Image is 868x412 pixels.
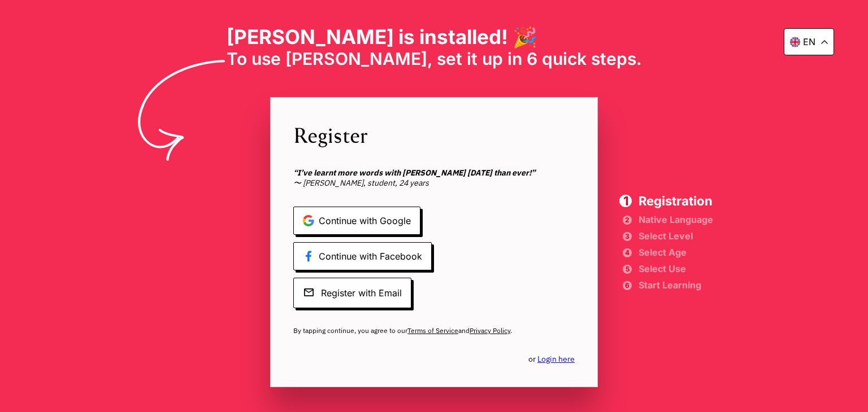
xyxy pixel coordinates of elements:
span: 〜 [PERSON_NAME], student, 24 years [293,168,575,188]
span: Select Use [639,265,713,273]
p: en [803,36,815,47]
a: Terms of Service [407,326,458,335]
span: Registration [639,195,713,207]
span: Register with Email [293,278,411,308]
span: Continue with Facebook [293,242,432,270]
span: Native Language [639,216,713,223]
span: Continue with Google [293,207,420,235]
span: Start Learning [639,281,713,289]
span: Register [293,120,575,149]
span: To use [PERSON_NAME], set it up in 6 quick steps. [227,49,642,69]
h1: [PERSON_NAME] is installed! 🎉 [227,25,642,49]
span: Select Age [639,248,713,256]
span: or [528,354,575,364]
a: Privacy Policy [470,326,510,335]
a: Login here [537,354,575,364]
span: Select Level [639,232,713,240]
b: “I’ve learnt more words with [PERSON_NAME] [DATE] than ever!” [293,168,535,178]
span: By tapping continue, you agree to our and . [293,326,575,335]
